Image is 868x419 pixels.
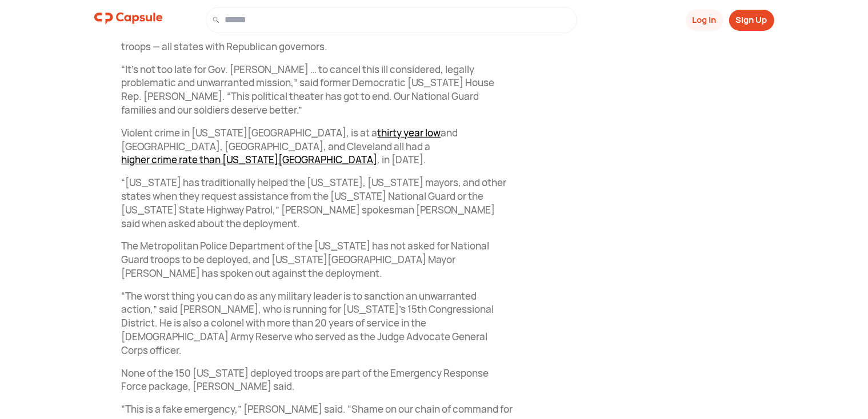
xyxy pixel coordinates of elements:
[122,63,514,117] p: “It’s not too late for Gov. [PERSON_NAME] … to cancel this ill considered, legally problematic an...
[94,7,163,33] a: logo
[378,126,441,139] a: thirty year low
[122,176,514,230] p: “[US_STATE] has traditionally helped the [US_STATE], [US_STATE] mayors, and other states when the...
[122,126,514,167] p: Violent crime in [US_STATE][GEOGRAPHIC_DATA], is at a and [GEOGRAPHIC_DATA], [GEOGRAPHIC_DATA], a...
[729,10,774,31] button: Sign Up
[686,10,723,31] button: Log In
[122,366,514,394] p: None of the 150 [US_STATE] deployed troops are part of the Emergency Response Force package, [PER...
[94,7,163,30] img: logo
[122,239,514,280] p: The Metropolitan Police Department of the [US_STATE] has not asked for National Guard troops to b...
[122,153,378,166] a: higher crime rate than [US_STATE][GEOGRAPHIC_DATA]
[122,289,514,357] p: “The worst thing you can do as any military leader is to sanction an unwarranted action,” said [P...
